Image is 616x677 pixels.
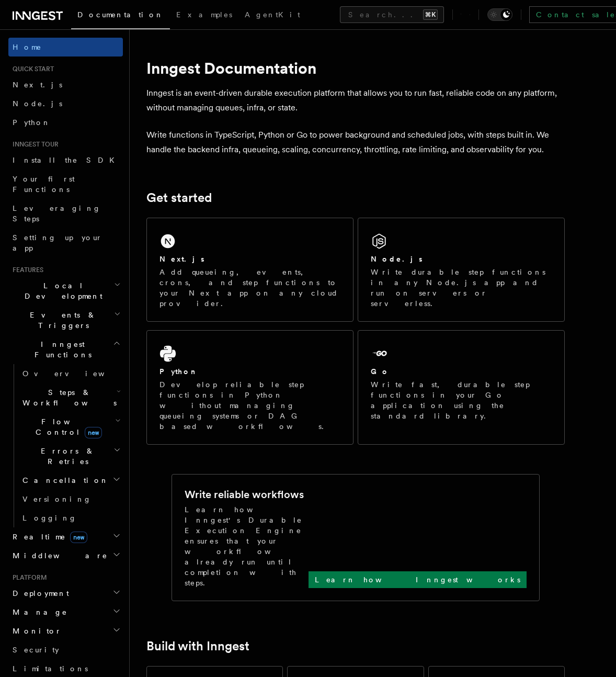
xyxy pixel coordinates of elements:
[13,42,42,52] span: Home
[159,366,198,377] h2: Python
[18,509,123,527] a: Logging
[146,86,565,115] p: Inngest is an event-driven durable execution platform that allows you to run fast, reliable code ...
[8,65,54,73] span: Quick start
[8,622,123,640] button: Monitor
[159,379,340,432] p: Develop reliable step functions in Python without managing queueing systems or DAG based workflows.
[146,190,212,205] a: Get started
[371,254,423,264] h2: Node.js
[18,387,117,408] span: Steps & Workflows
[8,364,123,527] div: Inngest Functions
[423,9,438,20] kbd: ⌘K
[8,640,123,659] a: Security
[340,6,444,23] button: Search...⌘K
[71,3,170,29] a: Documentation
[315,574,520,585] p: Learn how Inngest works
[8,573,47,582] span: Platform
[159,267,340,309] p: Add queueing, events, crons, and step functions to your Next app on any cloud provider.
[13,81,62,89] span: Next.js
[8,306,123,335] button: Events & Triggers
[146,128,565,157] p: Write functions in TypeScript, Python or Go to power background and scheduled jobs, with steps bu...
[8,626,62,636] span: Monitor
[146,59,565,77] h1: Inngest Documentation
[13,99,62,108] span: Node.js
[8,266,43,274] span: Features
[371,379,552,421] p: Write fast, durable step functions in your Go application using the standard library.
[22,514,77,522] span: Logging
[146,639,249,653] a: Build with Inngest
[85,427,102,438] span: new
[8,527,123,546] button: Realtimenew
[8,550,108,561] span: Middleware
[13,204,101,223] span: Leveraging Steps
[8,339,113,360] span: Inngest Functions
[8,276,123,306] button: Local Development
[238,3,306,28] a: AgentKit
[487,8,512,21] button: Toggle dark mode
[159,254,204,264] h2: Next.js
[8,75,123,94] a: Next.js
[146,330,353,445] a: PythonDevelop reliable step functions in Python without managing queueing systems or DAG based wo...
[358,330,565,445] a: GoWrite fast, durable step functions in your Go application using the standard library.
[8,151,123,170] a: Install the SDK
[8,310,114,331] span: Events & Triggers
[22,369,130,378] span: Overview
[170,3,238,28] a: Examples
[13,664,88,673] span: Limitations
[8,94,123,113] a: Node.js
[8,38,123,57] a: Home
[18,442,123,471] button: Errors & Retries
[8,228,123,257] a: Setting up your app
[18,471,123,490] button: Cancellation
[13,233,102,252] span: Setting up your app
[8,546,123,565] button: Middleware
[8,603,123,622] button: Manage
[371,267,552,309] p: Write durable step functions in any Node.js app and run on servers or serverless.
[70,532,87,543] span: new
[176,10,232,19] span: Examples
[8,280,114,301] span: Local Development
[8,113,123,132] a: Python
[18,416,115,437] span: Flow Control
[18,364,123,383] a: Overview
[309,571,527,588] a: Learn how Inngest works
[13,118,51,127] span: Python
[8,140,59,149] span: Inngest tour
[185,504,309,588] p: Learn how Inngest's Durable Execution Engine ensures that your workflow already run until complet...
[22,495,92,503] span: Versioning
[18,475,109,486] span: Cancellation
[8,532,87,542] span: Realtime
[146,218,353,322] a: Next.jsAdd queueing, events, crons, and step functions to your Next app on any cloud provider.
[358,218,565,322] a: Node.jsWrite durable step functions in any Node.js app and run on servers or serverless.
[18,490,123,509] a: Versioning
[18,383,123,412] button: Steps & Workflows
[185,487,304,502] h2: Write reliable workflows
[13,175,75,194] span: Your first Functions
[18,446,113,467] span: Errors & Retries
[8,335,123,364] button: Inngest Functions
[77,10,164,19] span: Documentation
[8,170,123,199] a: Your first Functions
[371,366,390,377] h2: Go
[13,646,59,654] span: Security
[245,10,300,19] span: AgentKit
[18,412,123,442] button: Flow Controlnew
[8,584,123,603] button: Deployment
[8,588,69,599] span: Deployment
[8,199,123,228] a: Leveraging Steps
[13,156,121,164] span: Install the SDK
[8,607,67,617] span: Manage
